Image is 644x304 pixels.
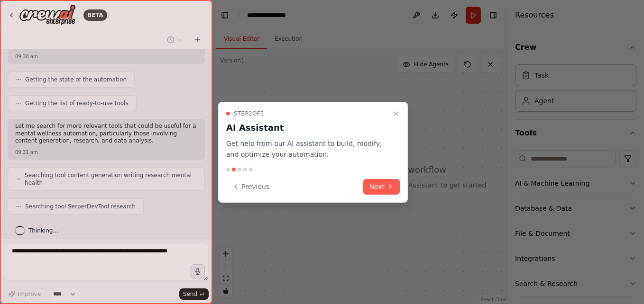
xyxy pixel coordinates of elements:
span: Step 2 of 5 [234,110,264,117]
button: Previous [226,179,275,195]
h3: AI Assistant [226,121,388,134]
button: Next [363,179,400,195]
button: Hide left sidebar [218,9,231,22]
p: Get help from our AI assistant to build, modify, and optimize your automation. [226,138,388,160]
button: Close walkthrough [390,108,402,119]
